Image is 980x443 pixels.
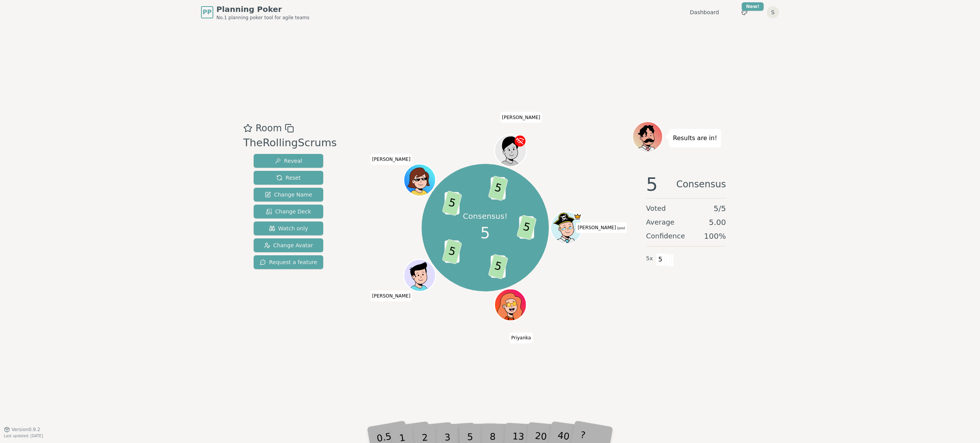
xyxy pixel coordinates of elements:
a: Dashboard [690,8,719,16]
span: Click to change your name [576,222,627,233]
div: TheRollingScrums [243,135,337,151]
span: 5 [488,254,508,279]
button: Change Deck [254,205,323,218]
button: Click to change your avatar [551,213,581,243]
span: Watch only [269,225,308,232]
span: 5 / 5 [714,203,726,214]
span: Planning Poker [216,4,309,15]
span: 5 [646,175,658,193]
span: 5 [656,253,665,266]
button: Reveal [254,154,323,168]
span: PP [203,8,211,17]
span: Change Avatar [264,241,313,249]
span: Change Name [265,191,312,198]
span: Average [646,217,674,228]
span: Click to change your name [500,112,542,122]
span: Reveal [275,157,302,165]
button: Change Name [254,188,323,202]
button: Request a feature [254,255,323,269]
p: Results are in! [673,133,717,144]
span: Consensus [676,175,726,193]
span: 5 [516,215,537,240]
span: Reset [276,174,301,182]
button: Watch only [254,221,323,235]
span: 5 [442,190,462,216]
span: Room [256,121,282,135]
span: Click to change your name [370,154,412,165]
a: PPPlanning PokerNo.1 planning poker tool for agile teams [201,4,309,21]
span: No.1 planning poker tool for agile teams [216,15,309,21]
button: S [767,6,779,18]
span: Voted [646,203,666,214]
span: Request a feature [260,258,317,266]
span: Change Deck [266,208,311,215]
button: New! [737,5,751,19]
span: Confidence [646,231,685,241]
span: 5 x [646,255,653,263]
span: 100 % [704,231,726,241]
span: 5 [480,221,490,245]
div: New! [742,2,764,11]
span: 5.00 [709,217,726,228]
span: Samuel is the host [573,213,581,221]
p: Consensus! [463,211,508,221]
button: Version0.9.2 [4,426,40,433]
button: Change Avatar [254,238,323,252]
span: Version 0.9.2 [12,426,40,433]
span: Click to change your name [509,332,533,343]
span: Click to change your name [370,290,412,301]
button: Add as favourite [243,121,252,135]
span: (you) [616,226,625,230]
span: 5 [442,239,462,264]
button: Reset [254,171,323,185]
span: 5 [488,175,508,201]
span: Last updated: [DATE] [4,434,43,438]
